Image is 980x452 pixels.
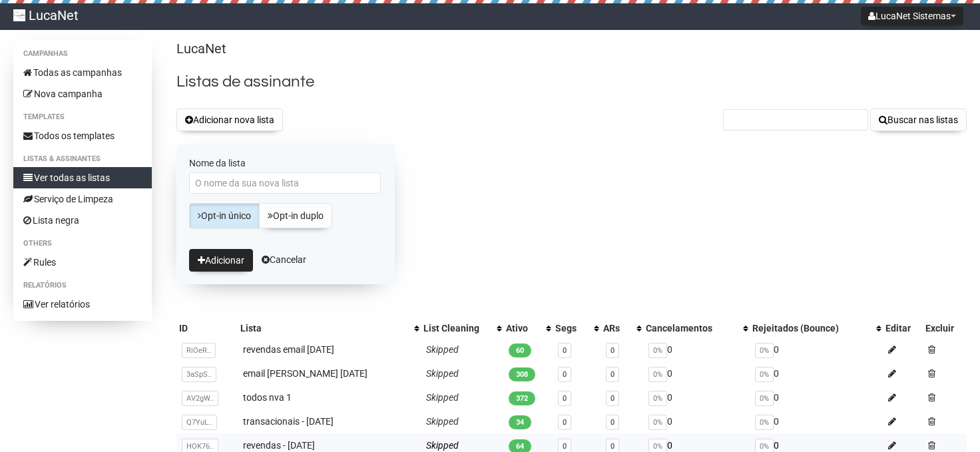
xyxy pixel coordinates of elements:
[643,338,750,361] td: 0
[262,254,306,265] a: Cancelar
[259,203,332,228] a: Opt-in duplo
[426,392,459,403] span: Skipped
[13,188,152,210] a: Serviço de Limpeza
[750,319,883,338] th: Rejeitados (Bounce): No sort applied, activate to apply an ascending sort
[13,125,152,146] a: Todos os templates
[563,370,567,379] a: 0
[421,319,503,338] th: List Cleaning: No sort applied, activate to apply an ascending sort
[563,442,567,451] a: 0
[603,322,630,335] div: ARs
[423,322,490,335] div: List Cleaning
[646,322,737,335] div: Cancelamentos
[648,367,667,382] span: 0%
[755,367,774,382] span: 0%
[611,346,614,355] a: 0
[176,319,238,338] th: ID: No sort applied, sorting is disabled
[601,319,643,338] th: ARs: No sort applied, activate to apply an ascending sort
[243,368,367,379] a: email [PERSON_NAME] [DATE]
[750,361,883,385] td: 0
[509,391,535,405] span: 372
[563,394,567,403] a: 0
[553,319,601,338] th: Segs: No sort applied, activate to apply an ascending sort
[611,370,614,379] a: 0
[13,167,152,188] a: Ver todas as listas
[509,343,531,357] span: 60
[648,415,667,430] span: 0%
[13,83,152,105] a: Nova campanha
[643,361,750,385] td: 0
[13,151,152,167] li: Listas & assinantes
[179,322,235,335] div: ID
[182,415,217,430] span: Q7YuL..
[755,343,774,358] span: 0%
[13,278,152,294] li: Relatórios
[648,391,667,406] span: 0%
[13,62,152,83] a: Todas as campanhas
[861,7,963,25] button: LucaNet Sistemas
[243,392,292,403] a: todos nva 1
[13,236,152,252] li: Others
[925,322,964,335] div: Excluir
[176,70,967,94] h2: Listas de assinante
[13,46,152,62] li: Campanhas
[189,203,260,228] a: Opt-in único
[189,249,253,272] button: Adicionar
[176,109,283,131] button: Adicionar nova lista
[13,294,152,315] a: Ver relatórios
[563,418,567,427] a: 0
[883,319,923,338] th: Editar: No sort applied, sorting is disabled
[648,343,667,358] span: 0%
[238,319,421,338] th: Lista: No sort applied, activate to apply an ascending sort
[426,344,459,355] span: Skipped
[923,319,967,338] th: Excluir: No sort applied, sorting is disabled
[643,385,750,409] td: 0
[182,343,216,358] span: RiOeR..
[752,322,869,335] div: Rejeitados (Bounce)
[755,391,774,406] span: 0%
[182,367,216,382] span: 3aSpS..
[643,319,750,338] th: Cancelamentos: No sort applied, activate to apply an ascending sort
[503,319,553,338] th: Ativo: No sort applied, activate to apply an ascending sort
[13,9,25,21] img: 3.jpg
[611,418,614,427] a: 0
[189,157,382,169] label: Nome da lista
[506,322,539,335] div: Ativo
[189,172,381,194] input: O nome da sua nova lista
[555,322,588,335] div: Segs
[563,346,567,355] a: 0
[176,40,967,58] p: LucaNet
[509,367,535,381] span: 308
[182,391,218,406] span: AV2gW..
[426,368,459,379] span: Skipped
[870,109,967,131] button: Buscar nas listas
[750,338,883,361] td: 0
[13,210,152,231] a: Lista negra
[509,415,531,429] span: 34
[426,440,459,451] span: Skipped
[243,416,334,427] a: transacionais - [DATE]
[611,394,614,403] a: 0
[243,440,315,451] a: revendas - [DATE]
[13,252,152,273] a: Rules
[885,322,920,335] div: Editar
[240,322,407,335] div: Lista
[13,109,152,125] li: Templates
[643,409,750,433] td: 0
[611,442,614,451] a: 0
[750,409,883,433] td: 0
[426,416,459,427] span: Skipped
[243,344,334,355] a: revendas email [DATE]
[750,385,883,409] td: 0
[755,415,774,430] span: 0%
